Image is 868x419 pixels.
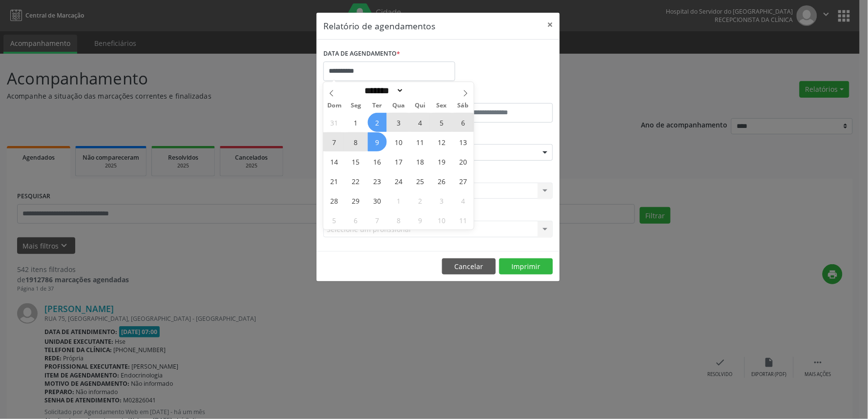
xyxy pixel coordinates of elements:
span: Setembro 5, 2025 [432,113,451,132]
span: Setembro 23, 2025 [368,171,387,190]
span: Setembro 14, 2025 [325,152,344,171]
h5: Relatório de agendamentos [323,20,435,32]
span: Outubro 10, 2025 [432,210,451,230]
span: Setembro 22, 2025 [346,171,365,190]
span: Setembro 12, 2025 [432,132,451,151]
span: Ter [366,103,388,109]
span: Setembro 27, 2025 [454,171,473,190]
span: Setembro 3, 2025 [389,113,408,132]
span: Setembro 11, 2025 [411,132,430,151]
span: Dom [323,103,345,109]
span: Qui [409,103,431,109]
span: Outubro 5, 2025 [325,210,344,230]
span: Setembro 25, 2025 [411,171,430,190]
span: Setembro 1, 2025 [346,113,365,132]
span: Sex [431,103,452,109]
span: Setembro 4, 2025 [411,113,430,132]
button: Close [540,13,560,37]
span: Setembro 9, 2025 [368,132,387,151]
span: Outubro 7, 2025 [368,210,387,230]
span: Setembro 20, 2025 [454,152,473,171]
span: Outubro 4, 2025 [454,191,473,210]
span: Setembro 30, 2025 [368,191,387,210]
button: Imprimir [499,258,553,275]
span: Setembro 28, 2025 [325,191,344,210]
span: Setembro 7, 2025 [325,132,344,151]
span: Outubro 11, 2025 [454,210,473,230]
label: DATA DE AGENDAMENTO [323,46,400,62]
button: Cancelar [442,258,496,275]
span: Outubro 2, 2025 [411,191,430,210]
span: Setembro 26, 2025 [432,171,451,190]
span: Setembro 29, 2025 [346,191,365,210]
span: Outubro 3, 2025 [432,191,451,210]
span: Setembro 21, 2025 [325,171,344,190]
span: Setembro 8, 2025 [346,132,365,151]
span: Sáb [452,103,474,109]
span: Setembro 16, 2025 [368,152,387,171]
span: Setembro 18, 2025 [411,152,430,171]
span: Outubro 8, 2025 [389,210,408,230]
span: Setembro 2, 2025 [368,113,387,132]
label: ATÉ [441,88,553,103]
span: Setembro 6, 2025 [454,113,473,132]
select: Month [361,85,404,96]
span: Outubro 1, 2025 [389,191,408,210]
span: Setembro 19, 2025 [432,152,451,171]
span: Setembro 15, 2025 [346,152,365,171]
span: Seg [345,103,366,109]
span: Setembro 10, 2025 [389,132,408,151]
input: Year [404,85,436,96]
span: Outubro 6, 2025 [346,210,365,230]
span: Outubro 9, 2025 [411,210,430,230]
span: Setembro 13, 2025 [454,132,473,151]
span: Setembro 17, 2025 [389,152,408,171]
span: Qua [388,103,409,109]
span: Agosto 31, 2025 [325,113,344,132]
span: Setembro 24, 2025 [389,171,408,190]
